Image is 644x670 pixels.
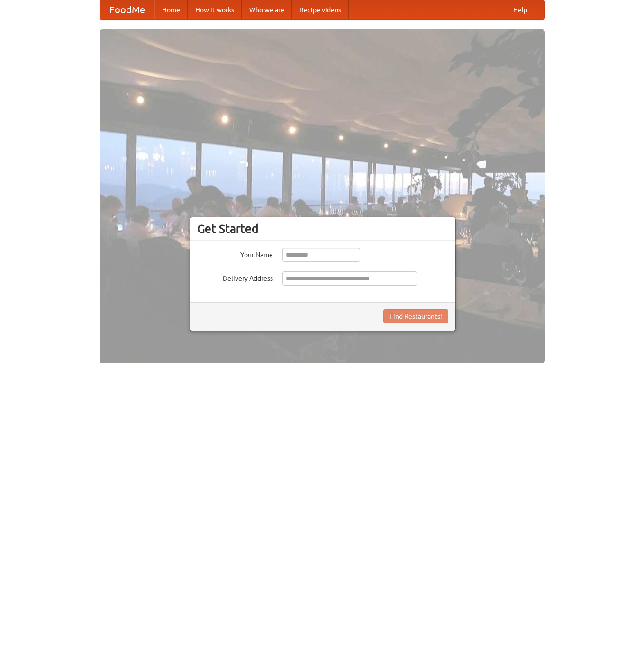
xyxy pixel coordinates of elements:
[197,222,448,236] h3: Get Started
[383,309,448,323] button: Find Restaurants!
[197,248,273,259] label: Your Name
[100,0,154,19] a: FoodMe
[292,0,349,19] a: Recipe videos
[154,0,188,19] a: Home
[242,0,292,19] a: Who we are
[197,271,273,283] label: Delivery Address
[506,0,535,19] a: Help
[188,0,242,19] a: How it works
